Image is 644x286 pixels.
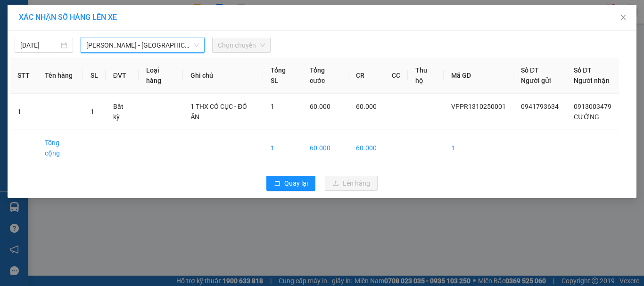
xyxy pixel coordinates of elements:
th: Tổng SL [263,57,302,94]
th: Ghi chú [183,57,263,94]
span: CƯỜNG [574,113,599,121]
th: STT [10,57,37,94]
span: 60.000 [310,103,330,110]
td: Tổng cộng [37,130,83,166]
td: 1 [10,94,37,130]
span: Số ĐT [574,66,592,74]
span: Quay lại [284,178,308,188]
button: Close [610,5,636,31]
button: rollbackQuay lại [266,176,315,191]
input: 13/10/2025 [20,40,59,50]
span: close [619,14,627,21]
th: ĐVT [106,57,139,94]
th: Loại hàng [139,57,183,94]
td: 60.000 [302,130,348,166]
th: CC [384,57,408,94]
th: Tổng cước [302,57,348,94]
span: Người gửi [521,77,551,84]
td: Bất kỳ [106,94,139,130]
span: 0913003479 [574,103,611,110]
span: Chọn chuyến [218,38,265,52]
span: Số ĐT [521,66,539,74]
button: uploadLên hàng [325,176,378,191]
th: Tên hàng [37,57,83,94]
th: Thu hộ [408,57,444,94]
td: 60.000 [348,130,384,166]
span: rollback [274,180,281,188]
span: Phan Rí - Sài Gòn [86,38,199,52]
span: 1 [271,103,274,110]
span: down [194,42,199,48]
span: Người nhận [574,77,610,84]
span: 0941793634 [521,103,559,110]
span: 1 [91,108,94,115]
td: 1 [444,130,513,166]
span: 1 THX CÓ CỤC - ĐỒ ĂN [190,103,247,121]
span: XÁC NHẬN SỐ HÀNG LÊN XE [19,13,117,22]
span: 60.000 [356,103,377,110]
th: CR [348,57,384,94]
th: Mã GD [444,57,513,94]
td: 1 [263,130,302,166]
span: VPPR1310250001 [451,103,506,110]
th: SL [83,57,106,94]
